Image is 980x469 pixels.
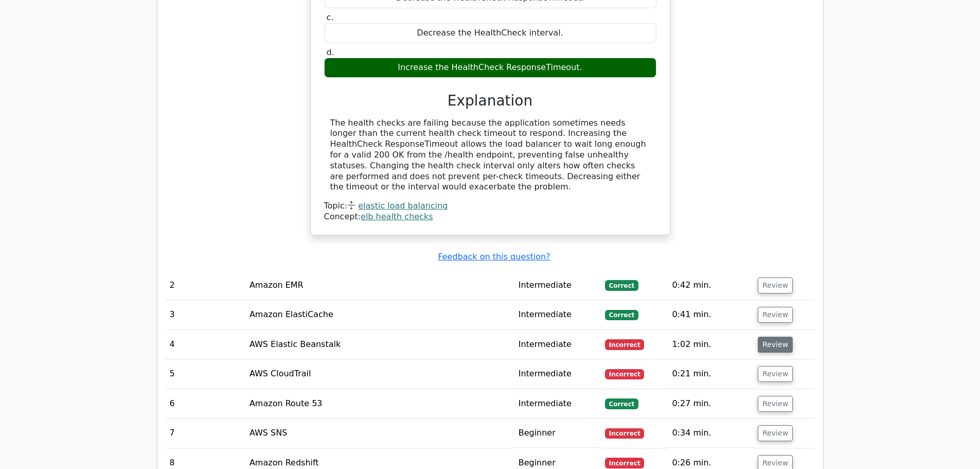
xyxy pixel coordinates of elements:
td: 2 [166,271,245,300]
td: AWS CloudTrail [245,359,514,389]
td: 0:21 min. [668,359,754,389]
td: 3 [166,300,245,329]
td: 5 [166,359,245,389]
a: elastic load balancing [358,201,448,211]
span: Incorrect [605,369,645,379]
td: Intermediate [514,359,601,389]
div: Topic: [324,201,656,212]
span: Incorrect [605,339,645,350]
button: Review [758,425,793,441]
td: Beginner [514,419,601,448]
td: 0:41 min. [668,300,754,329]
button: Review [758,277,793,293]
button: Review [758,396,793,412]
div: Increase the HealthCheck ResponseTimeout. [324,58,656,78]
h3: Explanation [330,92,650,110]
span: Correct [605,310,638,320]
div: The health checks are failing because the application sometimes needs longer than the current hea... [330,118,650,193]
a: Feedback on this question? [438,252,550,262]
div: Decrease the HealthCheck interval. [324,23,656,43]
td: Intermediate [514,300,601,329]
td: 0:34 min. [668,419,754,448]
td: Amazon Route 53 [245,389,514,419]
td: Amazon EMR [245,271,514,300]
div: Concept: [324,212,656,222]
td: Amazon ElastiCache [245,300,514,329]
td: 0:27 min. [668,389,754,419]
span: Correct [605,398,638,409]
button: Review [758,366,793,382]
a: elb health checks [361,212,433,221]
td: 6 [166,389,245,419]
td: Intermediate [514,389,601,419]
td: Intermediate [514,271,601,300]
td: 4 [166,330,245,359]
span: c. [327,12,334,22]
td: 7 [166,419,245,448]
button: Review [758,337,793,353]
td: Intermediate [514,330,601,359]
button: Review [758,307,793,323]
td: AWS Elastic Beanstalk [245,330,514,359]
td: 1:02 min. [668,330,754,359]
span: Correct [605,280,638,290]
span: Incorrect [605,428,645,439]
td: AWS SNS [245,419,514,448]
td: 0:42 min. [668,271,754,300]
span: Incorrect [605,458,645,468]
span: d. [327,47,334,57]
